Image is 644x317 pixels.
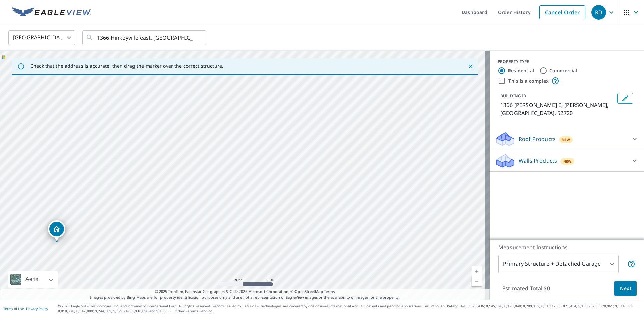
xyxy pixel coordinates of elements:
span: © 2025 TomTom, Earthstar Geographics SIO, © 2025 Microsoft Corporation, © [155,289,335,295]
button: Close [466,62,475,71]
div: Primary Structure + Detached Garage [498,255,619,273]
p: © 2025 Eagle View Technologies, Inc. and Pictometry International Corp. All Rights Reserved. Repo... [58,304,641,314]
a: Cancel Order [539,5,585,19]
div: Roof ProductsNew [495,131,639,147]
p: Measurement Instructions [498,243,635,251]
span: New [563,159,572,164]
p: | [3,307,48,311]
p: Estimated Total: $0 [497,281,555,296]
label: Residential [508,67,534,74]
img: EV Logo [12,7,91,17]
p: Check that the address is accurate, then drag the marker over the correct structure. [30,63,223,69]
label: Commercial [549,67,577,74]
span: Your report will include the primary structure and a detached garage if one exists. [627,260,635,268]
span: New [562,137,570,142]
p: Walls Products [519,157,557,165]
a: Privacy Policy [26,306,48,311]
div: Aerial [8,271,58,288]
div: RD [591,5,606,20]
label: This is a complex [508,77,549,84]
a: Terms [324,289,335,294]
p: 1366 [PERSON_NAME] E, [PERSON_NAME], [GEOGRAPHIC_DATA], 52720 [500,101,614,117]
button: Next [614,281,637,296]
button: Edit building 1 [617,93,633,104]
a: Terms of Use [3,306,24,311]
span: Next [620,284,631,293]
input: Search by address or latitude-longitude [97,28,193,47]
div: Aerial [23,271,42,288]
p: Roof Products [519,135,556,143]
p: BUILDING ID [500,93,526,99]
div: Walls ProductsNew [495,153,639,169]
div: [GEOGRAPHIC_DATA] [8,28,75,47]
a: Current Level 19, Zoom In [472,266,482,276]
a: Current Level 19, Zoom Out [472,276,482,286]
div: PROPERTY TYPE [498,59,636,65]
div: Dropped pin, building 1, Residential property, 1366 Hinkeyville E Atalissa, IA 52720 [48,220,65,241]
a: OpenStreetMap [294,289,323,294]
